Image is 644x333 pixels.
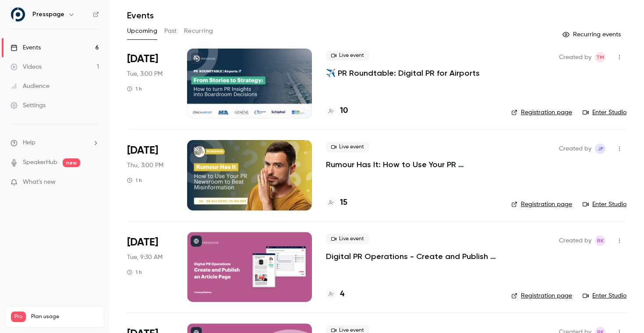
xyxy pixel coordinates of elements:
[127,269,142,276] div: 1 h
[326,142,369,152] span: Live event
[511,291,572,300] a: Registration page
[326,197,347,209] a: 15
[127,49,173,119] div: Oct 21 Tue, 3:00 PM (Europe/Amsterdam)
[127,52,158,66] span: [DATE]
[598,144,603,154] span: JF
[326,251,497,262] a: Digital PR Operations - Create and Publish an Article Page
[559,52,591,63] span: Created by
[583,291,626,300] a: Enter Studio
[595,235,605,246] span: Robin Kleine
[326,105,348,117] a: 10
[127,161,163,170] span: Thu, 3:00 PM
[326,68,480,78] a: ✈️ PR Roundtable: Digital PR for Airports
[340,197,347,209] h4: 15
[326,234,369,244] span: Live event
[127,24,157,38] button: Upcoming
[11,63,42,71] div: Videos
[559,235,591,246] span: Created by
[127,10,154,21] h1: Events
[559,144,591,154] span: Created by
[32,10,64,19] h6: Presspage
[127,144,158,158] span: [DATE]
[326,50,369,61] span: Live event
[31,313,99,320] span: Plan usage
[595,52,605,63] span: Teis Meijer
[11,7,25,21] img: Presspage
[597,235,604,246] span: RK
[596,52,604,63] span: TM
[127,177,142,184] div: 1 h
[559,28,626,42] button: Recurring events
[326,159,497,170] a: Rumour Has It: How to Use Your PR Newsroom to Beat Misinformation
[63,158,80,167] span: new
[127,235,158,249] span: [DATE]
[127,232,173,302] div: Nov 4 Tue, 9:30 AM (Europe/Amsterdam)
[583,108,626,117] a: Enter Studio
[127,70,163,78] span: Tue, 3:00 PM
[595,144,605,154] span: Jesse Finn-Brown
[23,158,57,167] a: SpeakerHub
[23,178,56,187] span: What's new
[11,82,50,91] div: Audience
[340,105,348,117] h4: 10
[11,312,26,322] span: Pro
[11,43,41,52] div: Events
[127,253,163,262] span: Tue, 9:30 AM
[23,138,35,147] span: Help
[184,24,213,38] button: Recurring
[326,288,344,300] a: 4
[127,85,142,92] div: 1 h
[127,140,173,210] div: Oct 30 Thu, 3:00 PM (Europe/Amsterdam)
[511,108,572,117] a: Registration page
[164,24,177,38] button: Past
[11,101,46,110] div: Settings
[11,138,99,147] li: help-dropdown-opener
[583,200,626,209] a: Enter Studio
[511,200,572,209] a: Registration page
[340,288,344,300] h4: 4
